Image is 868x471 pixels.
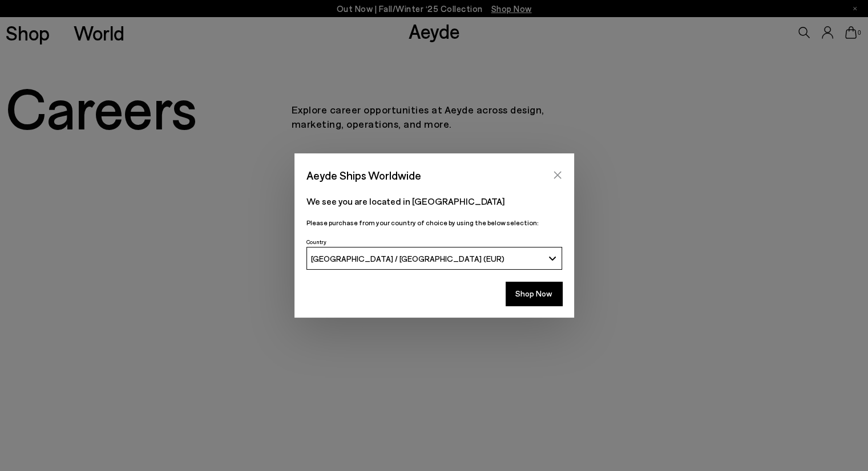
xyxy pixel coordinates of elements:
[306,165,421,185] span: Aeyde Ships Worldwide
[306,238,326,245] span: Country
[549,167,566,184] button: Close
[506,282,562,306] button: Shop Now
[306,217,562,228] p: Please purchase from your country of choice by using the below selection:
[306,194,562,208] p: We see you are located in [GEOGRAPHIC_DATA]
[311,254,504,263] span: [GEOGRAPHIC_DATA] / [GEOGRAPHIC_DATA] (EUR)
